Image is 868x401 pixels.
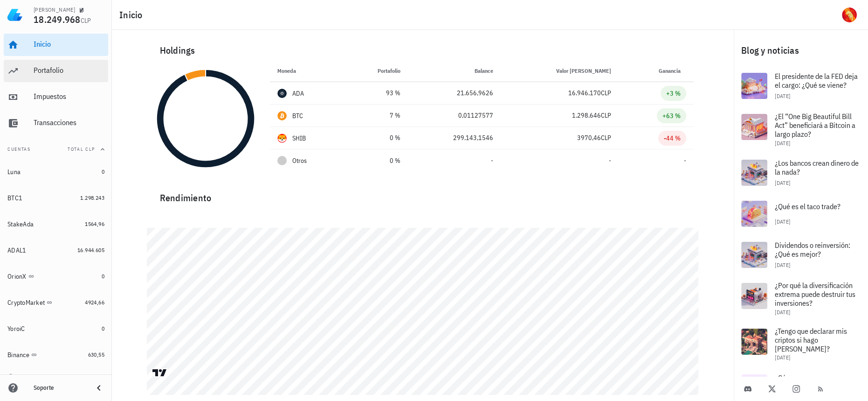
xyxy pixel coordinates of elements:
[684,156,686,165] span: -
[734,106,868,152] a: ¿El “One Big Beautiful Bill Act” beneficiará a Bitcoin a largo plazo? [DATE]
[277,134,287,143] div: SHIB-icon
[4,317,108,340] a: YoroiC 0
[277,111,287,120] div: BTC-icon
[501,60,619,82] th: Valor [PERSON_NAME]
[842,7,857,22] div: avatar
[734,234,868,275] a: Dividendos o reinversión: ¿Qué es mejor? [DATE]
[775,281,855,308] span: ¿Por qué la diversificación extrema puede destruir tus inversiones?
[4,161,108,183] a: Luna 0
[34,6,75,14] div: [PERSON_NAME]
[775,309,790,316] span: [DATE]
[775,354,790,361] span: [DATE]
[277,89,287,98] div: ADA-icon
[119,7,146,22] h1: Inicio
[85,299,104,306] span: 4924,66
[4,60,108,82] a: Portafolio
[775,158,859,176] span: ¿Los bancos crean dinero de la nada?
[7,194,22,202] div: BTC1
[292,134,306,143] div: SHIB
[352,88,401,98] div: 93 %
[7,351,29,359] div: Binance
[734,275,868,321] a: ¿Por qué la diversificación extrema puede destruir tus inversiones? [DATE]
[4,86,108,108] a: Impuestos
[4,34,108,56] a: Inicio
[4,291,108,314] a: CryptoMarket 4924,66
[415,111,493,120] div: 0,01127577
[34,13,81,26] span: 18.249.968
[4,213,108,235] a: StakeAda 1564,96
[662,111,681,120] div: +63 %
[601,111,611,120] span: CLP
[77,246,104,253] span: 16.944.605
[601,89,611,97] span: CLP
[4,265,108,288] a: OrionX 0
[577,134,601,142] span: 3970,46
[659,67,686,74] span: Ganancia
[7,325,25,333] div: YoroiC
[6,372,63,381] button: agregar cuenta
[408,60,501,82] th: Balance
[10,373,59,380] span: agregar cuenta
[7,7,22,22] img: LedgiFi
[775,92,790,99] span: [DATE]
[292,111,303,120] div: BTC
[4,239,108,261] a: ADAL1 16.944.605
[7,168,21,176] div: Luna
[7,273,27,281] div: OrionX
[34,118,104,127] div: Transacciones
[572,111,601,120] span: 1.298.646
[734,35,868,65] div: Blog y noticias
[734,321,868,367] a: ¿Tengo que declarar mis criptos si hago [PERSON_NAME]? [DATE]
[34,384,86,392] div: Soporte
[80,194,104,201] span: 1.298.243
[344,60,408,82] th: Portafolio
[102,325,104,332] span: 0
[152,368,168,377] a: Charting by TradingView
[775,261,790,268] span: [DATE]
[34,92,104,101] div: Impuestos
[352,111,401,120] div: 7 %
[7,220,34,228] div: StakeAda
[666,89,681,98] div: +3 %
[34,66,104,75] div: Portafolio
[775,240,850,259] span: Dividendos o reinversión: ¿Qué es mejor?
[68,146,95,152] span: Total CLP
[4,138,108,161] button: CuentasTotal CLP
[85,220,104,227] span: 1564,96
[734,193,868,234] a: ¿Qué es el taco trade? [DATE]
[102,273,104,280] span: 0
[415,133,493,143] div: 299.143,1546
[292,89,304,98] div: ADA
[7,246,26,254] div: ADAL1
[152,35,694,65] div: Holdings
[734,152,868,193] a: ¿Los bancos crean dinero de la nada? [DATE]
[152,183,694,205] div: Rendimiento
[775,326,847,353] span: ¿Tengo que declarar mis criptos si hago [PERSON_NAME]?
[609,156,611,165] span: -
[664,134,681,143] div: -44 %
[270,60,344,82] th: Moneda
[81,16,91,25] span: CLP
[34,40,104,49] div: Inicio
[4,112,108,134] a: Transacciones
[775,179,790,186] span: [DATE]
[775,140,790,147] span: [DATE]
[4,187,108,209] a: BTC1 1.298.243
[775,218,790,225] span: [DATE]
[7,299,45,307] div: CryptoMarket
[568,89,601,97] span: 16.946.170
[775,71,858,90] span: El presidente de la FED deja el cargo: ¿Qué se viene?
[775,202,840,211] span: ¿Qué es el taco trade?
[415,88,493,98] div: 21.656,9626
[352,156,401,166] div: 0 %
[491,156,493,165] span: -
[734,65,868,106] a: El presidente de la FED deja el cargo: ¿Qué se viene? [DATE]
[102,168,104,175] span: 0
[352,133,401,143] div: 0 %
[292,156,307,166] span: Otros
[601,134,611,142] span: CLP
[88,351,104,358] span: 630,55
[4,344,108,366] a: Binance 630,55
[775,112,855,139] span: ¿El “One Big Beautiful Bill Act” beneficiará a Bitcoin a largo plazo?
